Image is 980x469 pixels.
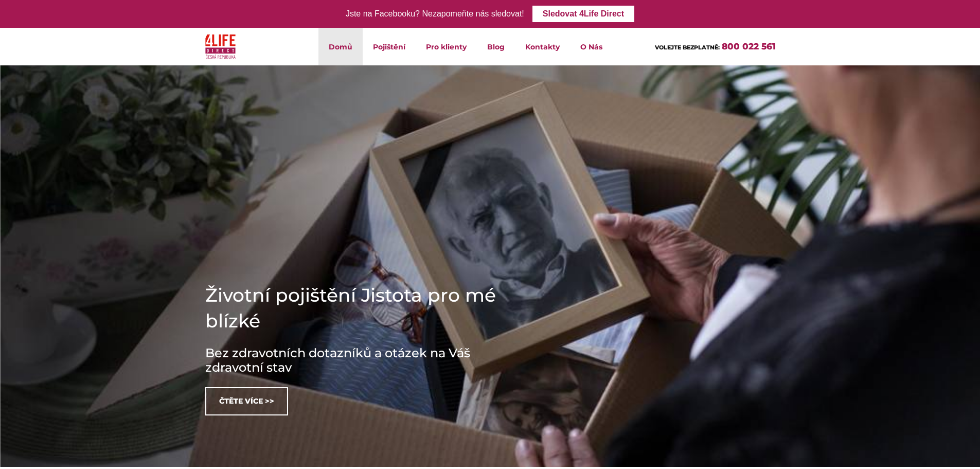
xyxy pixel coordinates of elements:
a: Kontakty [515,28,570,65]
a: 800 022 561 [722,41,776,51]
a: Blog [477,28,515,65]
a: Čtěte více >> [205,387,288,415]
a: Domů [318,28,363,65]
h3: Bez zdravotních dotazníků a otázek na Váš zdravotní stav [205,346,514,375]
a: Sledovat 4Life Direct [532,6,634,22]
h1: Životní pojištění Jistota pro mé blízké [205,282,514,334]
img: 4Life Direct Česká republika logo [205,32,236,61]
div: Jste na Facebooku? Nezapomeňte nás sledovat! [346,7,524,22]
span: VOLEJTE BEZPLATNĚ: [655,44,720,51]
